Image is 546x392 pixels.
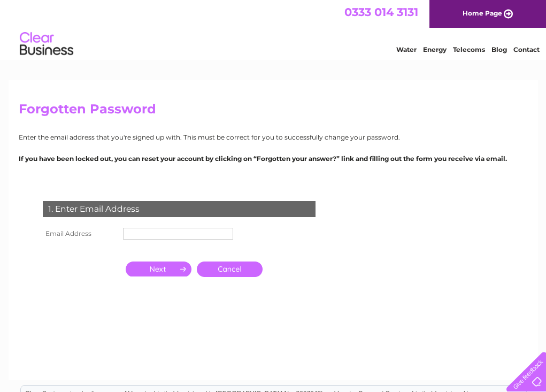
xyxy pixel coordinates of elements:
[19,102,528,122] h2: Forgotten Password
[21,6,526,52] div: Clear Business is a trading name of Verastar Limited (registered in [GEOGRAPHIC_DATA] No. 3667643...
[344,5,418,19] a: 0333 014 3131
[396,45,417,53] a: Water
[513,45,540,53] a: Contact
[491,45,507,53] a: Blog
[43,201,316,217] div: 1. Enter Email Address
[423,45,447,53] a: Energy
[453,45,485,53] a: Telecoms
[19,28,74,60] img: logo.png
[197,262,263,277] a: Cancel
[19,132,528,142] p: Enter the email address that you're signed up with. This must be correct for you to successfully ...
[40,225,120,242] th: Email Address
[19,153,528,164] p: If you have been locked out, you can reset your account by clicking on “Forgotten your answer?” l...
